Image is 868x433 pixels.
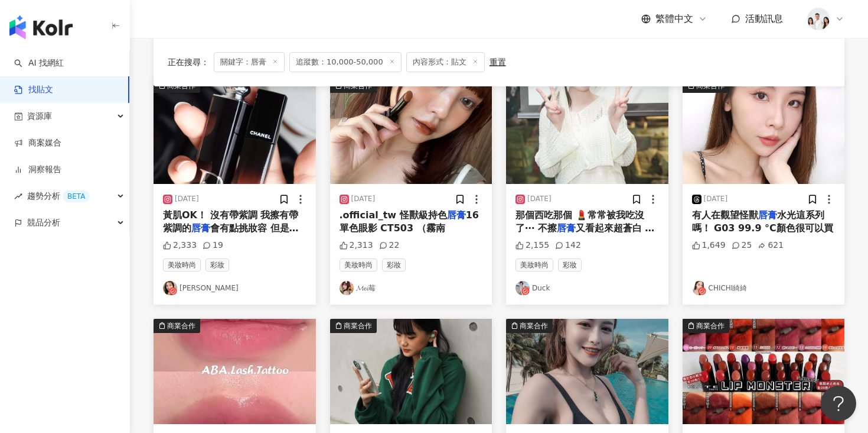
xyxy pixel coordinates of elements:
[515,222,654,247] span: 又看起來超蒼白 生日前就去了霧唇 @
[447,209,466,221] mark: 唇膏
[191,222,210,234] mark: 唇膏
[520,320,548,332] div: 商業合作
[406,52,485,72] span: 內容形式：貼文
[683,319,845,424] button: 商業合作
[515,258,553,272] span: 美妝時尚
[557,222,576,234] mark: 唇膏
[821,386,856,421] iframe: Help Scout Beacon - Open
[692,240,726,251] div: 1,649
[163,281,306,295] a: KOL Avatar[PERSON_NAME]
[154,319,316,424] button: 商業合作
[745,13,783,24] span: 活動訊息
[27,183,90,209] span: 趨勢分析
[167,320,195,332] div: 商業合作
[683,79,845,184] button: 商業合作
[340,258,377,272] span: 美妝時尚
[506,79,668,184] img: post-image
[683,319,845,424] img: post-image
[515,209,644,234] span: 那個西吃那個 💄常常被我吃沒了⋯ 不擦
[515,281,659,295] a: KOL AvatarDuck
[163,258,201,272] span: 美妝時尚
[344,320,372,332] div: 商業合作
[515,281,530,295] img: KOL Avatar
[14,137,61,149] a: 商案媒合
[340,240,373,251] div: 2,313
[807,8,830,30] img: 20231221_NR_1399_Small.jpg
[506,319,668,424] button: 商業合作
[168,57,209,67] span: 正在搜尋 ：
[506,319,668,424] img: post-image
[655,12,693,25] span: 繁體中文
[9,15,73,39] img: logo
[154,79,316,184] img: post-image
[330,79,492,184] img: post-image
[382,258,406,272] span: 彩妝
[27,209,60,236] span: 競品分析
[14,192,22,201] span: rise
[558,258,582,272] span: 彩妝
[340,209,447,221] span: .official_tw 怪獸級持色
[175,194,199,204] div: [DATE]
[14,164,61,176] a: 洞察報告
[163,222,299,247] span: 會有點挑妝容 但是這支 超級百搭 我
[330,319,492,424] img: post-image
[704,194,728,204] div: [DATE]
[63,190,90,202] div: BETA
[515,240,549,251] div: 2,155
[330,79,492,184] button: 商業合作
[692,209,758,221] span: 有人在觀望怪獸
[14,57,64,69] a: searchAI 找網紅
[154,319,316,424] img: post-image
[379,240,400,251] div: 22
[340,281,354,295] img: KOL Avatar
[683,79,845,184] img: post-image
[330,319,492,424] button: 商業合作
[692,281,836,295] a: KOL AvatarCHICHI綺綺
[163,240,197,251] div: 2,333
[14,84,53,96] a: 找貼文
[758,209,777,221] mark: 唇膏
[203,240,223,251] div: 19
[205,258,229,272] span: 彩妝
[214,52,285,72] span: 關鍵字：唇膏
[732,240,752,251] div: 25
[692,209,833,234] span: 水光這系列嗎！ G03 99.9 °C顏色很可以買
[758,240,784,251] div: 621
[163,281,177,295] img: KOL Avatar
[490,57,506,67] div: 重置
[154,79,316,184] button: 商業合作
[696,320,725,332] div: 商業合作
[340,209,479,234] span: 16 單色眼影 CT503 （霧南
[555,240,581,251] div: 142
[27,103,52,130] span: 資源庫
[351,194,376,204] div: [DATE]
[163,209,298,234] span: 黃肌OK！ 沒有帶紫調 我擦有帶紫調的
[692,281,706,295] img: KOL Avatar
[527,194,552,204] div: [DATE]
[340,281,483,295] a: KOL Avatar𝓜𝓮𝓲莓
[289,52,402,72] span: 追蹤數：10,000-50,000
